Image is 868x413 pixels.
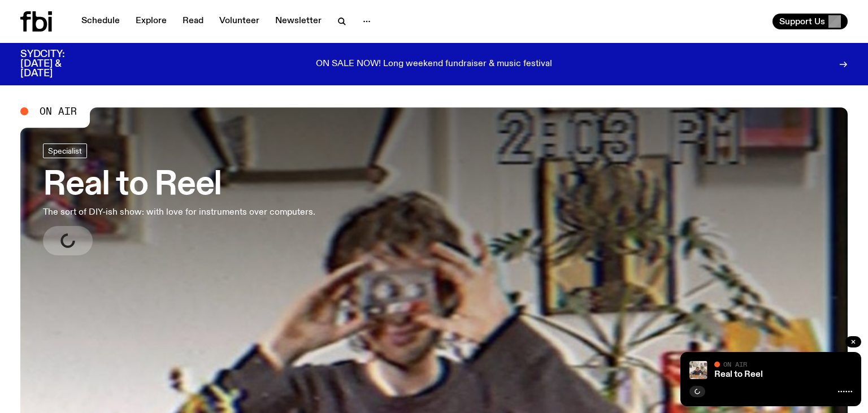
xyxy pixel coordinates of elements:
button: Support Us [772,14,848,29]
h3: Real to Reel [43,169,315,201]
span: On Air [40,106,77,116]
h3: SYDCITY: [DATE] & [DATE] [20,50,93,79]
img: Jasper Craig Adams holds a vintage camera to his eye, obscuring his face. He is wearing a grey ju... [689,361,708,379]
span: On Air [723,360,747,368]
a: Specialist [43,144,87,158]
span: Support Us [779,16,825,27]
a: Schedule [75,14,127,29]
a: Volunteer [212,14,266,29]
p: ON SALE NOW! Long weekend fundraiser & music festival [316,59,552,69]
span: Specialist [48,146,82,155]
p: The sort of DIY-ish show: with love for instruments over computers. [43,206,315,219]
a: Read [176,14,210,29]
a: Newsletter [268,14,328,29]
a: Real to ReelThe sort of DIY-ish show: with love for instruments over computers. [43,144,315,255]
a: Explore [129,14,173,29]
a: Real to Reel [714,370,763,379]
